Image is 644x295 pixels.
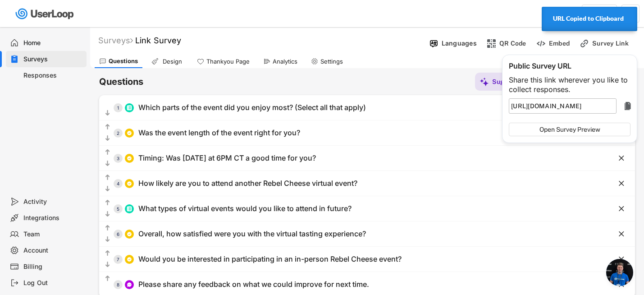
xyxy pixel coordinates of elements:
[480,77,489,87] img: MagicMajor%20%28Purple%29.svg
[23,279,83,287] div: Log Out
[127,282,132,287] img: ConversationMinor.svg
[105,210,110,218] text: 
[23,198,83,206] div: Activity
[99,76,143,88] h6: Questions
[536,39,546,48] img: EmbedMinor.svg
[273,58,297,65] div: Analytics
[105,224,110,232] text: 
[114,156,123,161] div: 3
[206,58,250,65] div: Thankyou Page
[114,282,123,287] div: 8
[104,184,111,194] button: 
[104,109,111,118] button: 
[23,263,83,271] div: Billing
[442,39,477,47] div: Languages
[625,101,631,111] text: 
[138,254,402,264] div: Would you be interested in participating in an in-person Rebel Cheese event?
[105,199,110,207] text: 
[105,174,110,181] text: 
[114,257,123,262] div: 7
[138,280,369,289] div: Please share any feedback on what we could improve for next time.
[105,109,110,117] text: 
[509,61,630,71] div: Public Survey URL
[23,55,83,64] div: Surveys
[580,39,589,48] img: LinkMinor.svg
[138,103,366,112] div: Which parts of the event did you enjoy most? (Select all that apply)
[114,181,123,186] div: 4
[104,134,111,143] button: 
[619,254,624,264] text: 
[509,75,630,94] div: Share this link wherever you like to collect responses.
[105,261,110,268] text: 
[23,71,83,80] div: Responses
[619,229,624,239] text: 
[104,235,111,244] button: 
[104,148,111,157] button: 
[487,39,496,48] img: ShopcodesMajor.svg
[138,204,352,213] div: What types of virtual events would you like to attend in future?
[105,275,110,282] text: 
[492,78,549,86] div: Suggest Questions
[105,235,110,243] text: 
[509,123,630,136] button: Open Survey Preview
[104,159,111,168] button: 
[553,15,624,22] strong: URL Copied to Clipboard
[617,154,626,163] button: 
[104,274,111,283] button: 
[617,179,626,188] button: 
[114,131,123,135] div: 2
[104,198,111,207] button: 
[114,106,123,110] div: 1
[138,153,316,163] div: Timing: Was [DATE] at 6PM CT a good time for you?
[105,185,110,193] text: 
[104,210,111,219] button: 
[105,134,110,142] text: 
[98,35,133,46] div: Surveys
[127,181,132,186] img: CircleTickMinorWhite.svg
[104,123,111,132] button: 
[549,39,570,47] div: Embed
[114,232,123,236] div: 6
[592,39,637,47] div: Survey Link
[127,105,132,111] img: ListMajor.svg
[127,257,132,262] img: CircleTickMinorWhite.svg
[127,130,132,136] img: CircleTickMinorWhite.svg
[14,5,77,23] img: userloop-logo-01.svg
[619,204,624,213] text: 
[622,101,633,111] button: 
[135,36,181,45] font: Link Survey
[104,173,111,182] button: 
[138,179,357,188] div: How likely are you to attend another Rebel Cheese virtual event?
[161,58,183,65] div: Design
[606,259,633,286] div: Open chat
[127,156,132,161] img: CircleTickMinorWhite.svg
[109,57,138,65] div: Questions
[320,58,343,65] div: Settings
[105,148,110,156] text: 
[127,231,132,237] img: CircleTickMinorWhite.svg
[617,230,626,239] button: 
[105,123,110,131] text: 
[104,224,111,233] button: 
[619,153,624,163] text: 
[138,128,300,138] div: Was the event length of the event right for you?
[127,206,132,212] img: ListMajor.svg
[617,255,626,264] button: 
[23,230,83,239] div: Team
[429,39,438,48] img: Language%20Icon.svg
[105,160,110,167] text: 
[499,39,526,47] div: QR Code
[23,214,83,222] div: Integrations
[105,249,110,257] text: 
[619,179,624,188] text: 
[138,229,366,239] div: Overall, how satisfied were you with the virtual tasting experience?
[114,207,123,211] div: 5
[104,249,111,258] button: 
[23,39,83,47] div: Home
[104,260,111,269] button: 
[23,246,83,255] div: Account
[617,280,626,289] button: 
[617,204,626,213] button: 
